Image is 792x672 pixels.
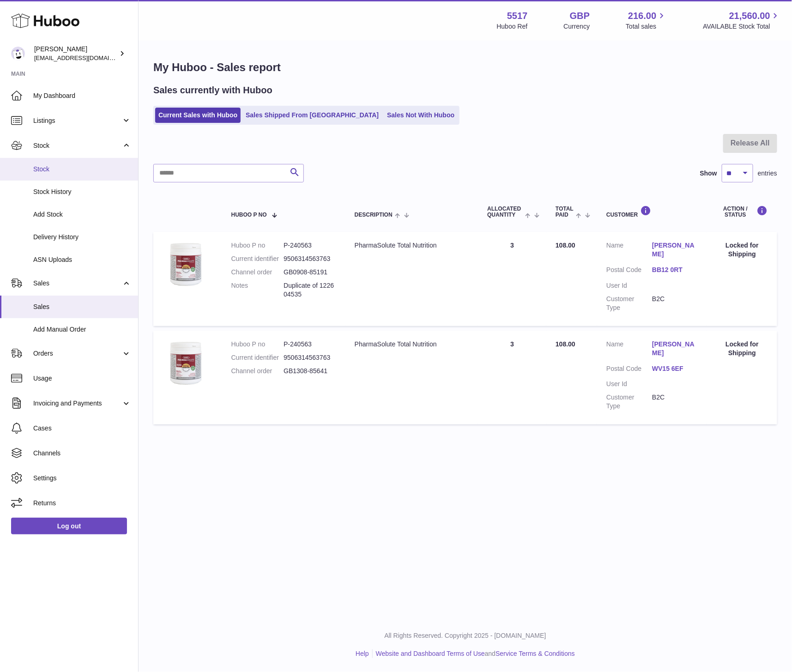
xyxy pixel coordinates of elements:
dt: Postal Code [606,266,652,277]
span: 216.00 [628,10,656,22]
strong: 5517 [507,10,528,22]
span: Sales [33,279,121,288]
a: [PERSON_NAME] [652,340,698,357]
a: WV15 6EF [652,364,698,373]
span: Sales [33,303,131,311]
span: [EMAIL_ADDRESS][DOMAIN_NAME] [34,54,136,61]
dd: P-240563 [284,340,336,349]
img: 55171654161492.png [163,241,209,287]
dt: Channel order [231,268,284,277]
span: Huboo P no [231,212,267,218]
span: Orders [33,349,121,358]
dd: B2C [652,295,698,312]
dd: P-240563 [284,241,336,250]
div: Customer [606,206,698,218]
dt: Current identifier [231,353,284,362]
span: Listings [33,116,121,125]
a: 216.00 Total sales [626,10,667,31]
dd: GB0908-85191 [284,268,336,277]
dt: Huboo P no [231,241,284,250]
dd: GB1308-85641 [284,367,336,375]
img: alessiavanzwolle@hotmail.com [11,47,25,61]
span: ALLOCATED Quantity [487,206,523,218]
a: Website and Dashboard Terms of Use [376,650,485,657]
p: All Rights Reserved. Copyright 2025 - [DOMAIN_NAME] [146,631,785,640]
h1: My Huboo - Sales report [153,60,777,75]
span: 108.00 [556,242,575,249]
div: PharmaSolute Total Nutrition [355,340,469,349]
dt: Notes [231,281,284,299]
a: Current Sales with Huboo [155,108,241,123]
a: Sales Not With Huboo [384,108,458,123]
div: [PERSON_NAME] [34,45,117,62]
dd: 9506314563763 [284,353,336,362]
span: Stock History [33,188,131,196]
a: Help [356,650,369,657]
div: Locked for Shipping [716,241,768,259]
span: Add Stock [33,210,131,219]
span: Usage [33,374,131,383]
dt: Customer Type [606,393,652,411]
li: and [373,649,575,658]
span: Settings [33,474,131,483]
td: 3 [478,331,546,424]
dt: Postal Code [606,364,652,375]
a: Sales Shipped From [GEOGRAPHIC_DATA] [242,108,382,123]
a: [PERSON_NAME] [652,241,698,259]
dt: Channel order [231,367,284,375]
dt: Current identifier [231,254,284,263]
span: Delivery History [33,233,131,242]
dd: B2C [652,393,698,411]
dt: User Id [606,380,652,388]
span: Total sales [626,22,667,31]
span: Channels [33,449,131,458]
p: Duplicate of 122604535 [284,281,336,299]
span: My Dashboard [33,91,131,100]
dd: 9506314563763 [284,254,336,263]
h2: Sales currently with Huboo [153,84,272,97]
span: Total paid [556,206,574,218]
span: entries [758,169,777,178]
span: Returns [33,499,131,508]
span: Cases [33,424,131,433]
span: Add Manual Order [33,325,131,334]
span: Invoicing and Payments [33,399,121,408]
dt: Customer Type [606,295,652,312]
span: 108.00 [556,340,575,348]
div: Locked for Shipping [716,340,768,357]
dt: Name [606,241,652,261]
img: 55171654161492.png [163,340,209,386]
td: 3 [478,232,546,326]
span: 21,560.00 [729,10,770,22]
span: Description [355,212,393,218]
div: Action / Status [716,206,768,218]
label: Show [700,169,717,178]
span: Stock [33,165,131,174]
a: Log out [11,518,127,534]
div: Huboo Ref [497,22,528,31]
a: Service Terms & Conditions [496,650,575,657]
span: AVAILABLE Stock Total [703,22,781,31]
a: BB12 0RT [652,266,698,274]
div: PharmaSolute Total Nutrition [355,241,469,250]
dt: Huboo P no [231,340,284,349]
a: 21,560.00 AVAILABLE Stock Total [703,10,781,31]
dt: Name [606,340,652,360]
div: Currency [564,22,590,31]
dt: User Id [606,281,652,290]
strong: GBP [570,10,590,22]
span: ASN Uploads [33,255,131,264]
span: Stock [33,141,121,150]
